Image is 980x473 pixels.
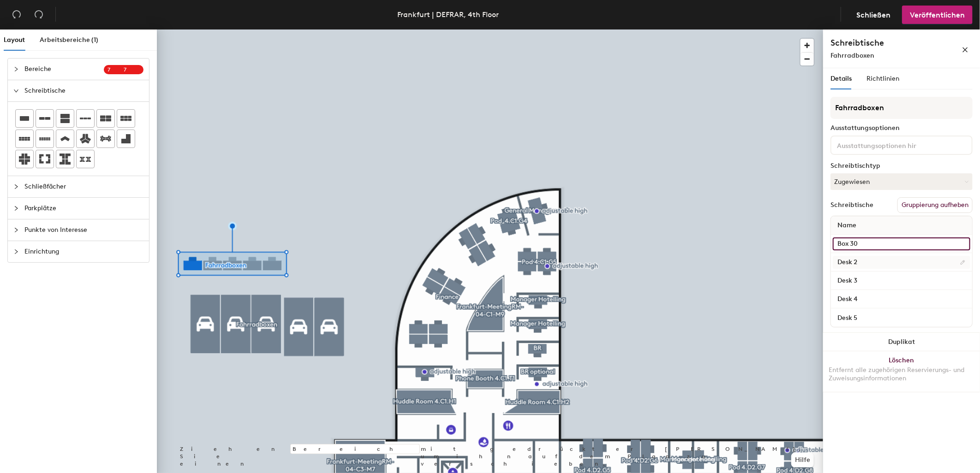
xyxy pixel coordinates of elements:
[823,351,980,392] button: LöschenEntfernt alle zugehörigen Reservierungs- und Zuweisungsinformationen
[4,36,25,44] span: Layout
[833,311,970,324] input: Unbenannter Schreibtisch
[40,36,98,44] span: Arbeitsbereiche (1)
[833,274,970,287] input: Unbenannter Schreibtisch
[13,66,19,72] span: collapsed
[12,10,21,19] span: undo
[124,66,140,73] span: 7
[856,11,890,19] span: Schließen
[833,256,970,269] input: Unbenannter Schreibtisch
[791,453,814,467] button: Hilfe
[823,333,980,351] button: Duplikat
[30,6,48,24] button: Wiederherstellen (⌘ + ⇧ + Z)
[831,37,932,49] h4: Schreibtische
[104,65,143,74] sup: 77
[829,366,974,383] div: Entfernt alle zugehörigen Reservierungs- und Zuweisungsinformationen
[398,9,499,20] div: Frankfurt | DEFRAR, 4th Floor
[831,162,973,170] div: Schreibtischtyp
[13,249,19,254] span: collapsed
[24,59,104,80] span: Bereiche
[833,293,970,306] input: Unbenannter Schreibtisch
[108,66,124,73] span: 7
[833,237,970,250] input: Unbenannter Schreibtisch
[13,206,19,211] span: collapsed
[13,88,19,94] span: expanded
[849,6,898,24] button: Schließen
[831,201,873,209] div: Schreibtische
[7,6,26,24] button: Rückgängig (⌘ + Z)
[866,75,899,83] span: Richtlinien
[24,198,143,219] span: Parkplätze
[910,11,965,19] span: Veröffentlichen
[902,6,973,24] button: Veröffentlichen
[831,173,973,190] button: Zugewiesen
[833,217,861,234] span: Name
[831,52,874,59] span: Fahrradboxen
[13,227,19,233] span: collapsed
[13,184,19,189] span: collapsed
[897,197,973,213] button: Gruppierung aufheben
[24,219,143,241] span: Punkte von Interesse
[24,176,143,197] span: Schließfächer
[962,47,968,53] span: close
[831,75,852,83] span: Details
[24,80,143,101] span: Schreibtische
[24,241,143,262] span: Einrichtung
[835,139,918,150] input: Ausstattungsoptionen hinzufügen
[831,124,973,132] div: Ausstattungsoptionen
